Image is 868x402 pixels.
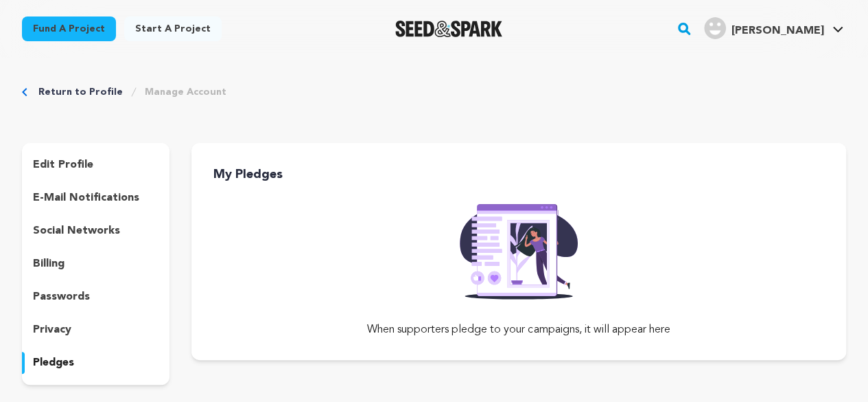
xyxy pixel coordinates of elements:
span: Calin F.'s Profile [701,14,846,43]
button: billing [22,253,169,275]
p: pledges [33,355,74,371]
div: Breadcrumb [22,85,846,99]
a: Return to Profile [38,85,123,99]
p: passwords [33,289,90,305]
a: Manage Account [145,85,226,99]
p: When supporters pledge to your campaigns, it will appear here [191,322,846,338]
span: [PERSON_NAME] [731,25,824,36]
p: social networks [33,223,120,239]
button: pledges [22,352,169,374]
a: Fund a project [22,16,116,41]
button: edit profile [22,154,169,176]
button: passwords [22,286,169,308]
p: edit profile [33,157,93,173]
a: Start a project [124,16,222,41]
h3: My Pledges [213,165,846,184]
img: Seed&Spark Rafiki Image [449,195,589,300]
p: privacy [33,322,71,338]
img: Seed&Spark Logo Dark Mode [395,21,503,37]
div: Calin F.'s Profile [704,17,824,39]
p: billing [33,256,64,272]
button: privacy [22,319,169,341]
img: user.png [704,17,726,39]
a: Calin F.'s Profile [701,14,846,39]
button: social networks [22,220,169,242]
a: Seed&Spark Homepage [395,21,503,37]
button: e-mail notifications [22,187,169,209]
p: e-mail notifications [33,190,139,206]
